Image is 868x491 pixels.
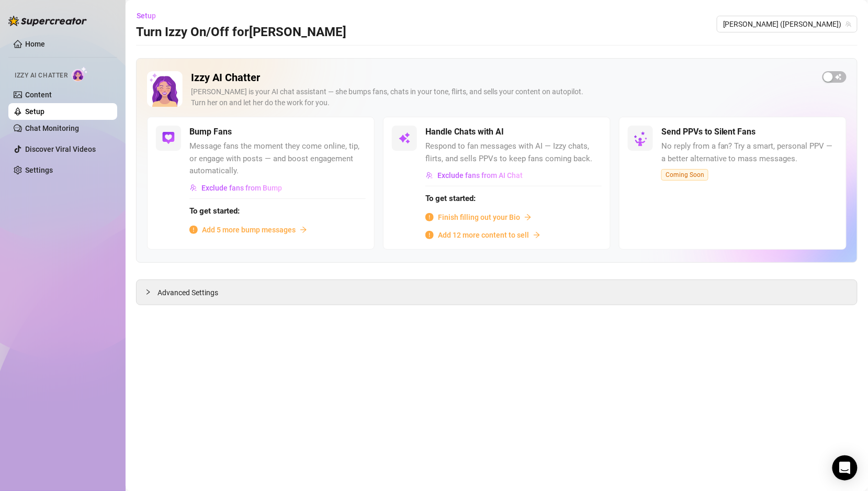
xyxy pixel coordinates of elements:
[425,167,523,184] button: Exclude fans from AI Chat
[300,226,307,233] span: arrow-right
[832,455,858,481] div: Open Intercom Messenger
[661,126,756,138] h5: Send PPVs to Silent Fans
[15,71,67,81] span: Izzy AI Chatter
[191,86,814,108] div: [PERSON_NAME] is your AI chat assistant — she bumps fans, chats in your tone, flirts, and sells y...
[157,287,218,298] span: Advanced Settings
[524,214,532,221] span: arrow-right
[25,40,45,48] a: Home
[201,184,282,192] span: Exclude fans from Bump
[437,171,523,180] span: Exclude fans from AI Chat
[661,140,838,165] span: No reply from a fan? Try a smart, personal PPV — a better alternative to mass messages.
[136,24,346,41] h3: Turn Izzy On/Off for [PERSON_NAME]
[191,71,814,84] h2: Izzy AI Chatter
[25,145,96,153] a: Discover Viral Videos
[145,289,151,295] span: collapsed
[136,7,164,24] button: Setup
[661,169,708,181] span: Coming Soon
[162,132,175,144] img: svg%3e
[723,16,851,32] span: Chris (chris_damned)
[147,71,183,107] img: Izzy AI Chatter
[846,21,852,27] span: team
[425,140,602,165] span: Respond to fan messages with AI — Izzy chats, flirts, and sells PPVs to keep fans coming back.
[425,231,434,239] span: info-circle
[189,126,232,138] h5: Bump Fans
[25,124,79,132] a: Chat Monitoring
[189,206,240,216] strong: To get started:
[634,131,650,148] img: silent-fans-ppv-o-N6Mmdf.svg
[533,231,540,239] span: arrow-right
[425,194,476,203] strong: To get started:
[190,184,197,192] img: svg%3e
[425,213,434,221] span: info-circle
[8,16,87,26] img: logo-BBDzfeDw.svg
[425,126,504,138] h5: Handle Chats with AI
[202,224,296,236] span: Add 5 more bump messages
[189,140,366,177] span: Message fans the moment they come online, tip, or engage with posts — and boost engagement automa...
[426,172,433,179] img: svg%3e
[189,180,283,196] button: Exclude fans from Bump
[25,166,53,174] a: Settings
[438,229,529,241] span: Add 12 more content to sell
[25,107,44,116] a: Setup
[398,132,411,144] img: svg%3e
[189,226,198,234] span: info-circle
[25,91,52,99] a: Content
[72,66,88,82] img: AI Chatter
[145,286,157,298] div: collapsed
[137,12,156,20] span: Setup
[438,211,520,223] span: Finish filling out your Bio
